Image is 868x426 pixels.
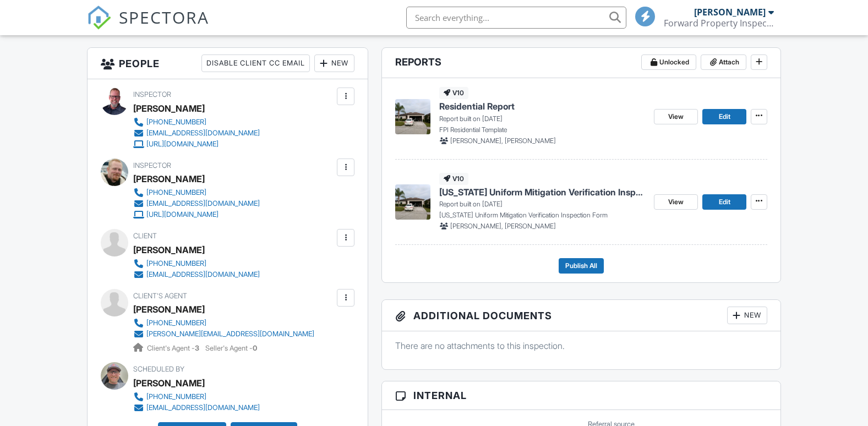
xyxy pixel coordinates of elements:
[146,199,260,208] div: [EMAIL_ADDRESS][DOMAIN_NAME]
[146,188,206,197] div: [PHONE_NUMBER]
[205,344,257,352] span: Seller's Agent -
[382,381,780,410] h3: Internal
[133,269,260,280] a: [EMAIL_ADDRESS][DOMAIN_NAME]
[253,344,257,352] strong: 0
[146,259,206,268] div: [PHONE_NUMBER]
[133,232,157,240] span: Client
[133,117,260,128] a: [PHONE_NUMBER]
[133,242,205,258] div: [PERSON_NAME]
[133,171,205,187] div: [PERSON_NAME]
[133,365,184,373] span: Scheduled By
[88,48,368,79] h3: People
[133,100,205,117] div: [PERSON_NAME]
[146,403,260,412] div: [EMAIL_ADDRESS][DOMAIN_NAME]
[146,270,260,279] div: [EMAIL_ADDRESS][DOMAIN_NAME]
[133,128,260,139] a: [EMAIL_ADDRESS][DOMAIN_NAME]
[395,340,767,352] p: There are no attachments to this inspection.
[147,344,201,352] span: Client's Agent -
[146,118,206,127] div: [PHONE_NUMBER]
[133,209,260,220] a: [URL][DOMAIN_NAME]
[201,54,310,72] div: Disable Client CC Email
[146,140,219,149] div: [URL][DOMAIN_NAME]
[146,129,260,138] div: [EMAIL_ADDRESS][DOMAIN_NAME]
[664,18,774,29] div: Forward Property Inspections
[133,391,260,402] a: [PHONE_NUMBER]
[133,90,171,99] span: Inspector
[195,344,199,352] strong: 3
[133,375,205,391] div: [PERSON_NAME]
[382,300,780,331] h3: Additional Documents
[146,392,206,401] div: [PHONE_NUMBER]
[314,54,354,72] div: New
[133,402,260,413] a: [EMAIL_ADDRESS][DOMAIN_NAME]
[133,187,260,198] a: [PHONE_NUMBER]
[87,6,111,30] img: The Best Home Inspection Software - Spectora
[133,292,187,300] span: Client's Agent
[133,318,314,329] a: [PHONE_NUMBER]
[133,329,314,340] a: [PERSON_NAME][EMAIL_ADDRESS][DOMAIN_NAME]
[146,210,219,219] div: [URL][DOMAIN_NAME]
[146,330,314,338] div: [PERSON_NAME][EMAIL_ADDRESS][DOMAIN_NAME]
[133,161,171,170] span: Inspector
[146,319,206,327] div: [PHONE_NUMBER]
[133,301,205,318] div: [PERSON_NAME]
[133,139,260,150] a: [URL][DOMAIN_NAME]
[133,258,260,269] a: [PHONE_NUMBER]
[694,7,766,18] div: [PERSON_NAME]
[406,7,626,29] input: Search everything...
[727,307,767,324] div: New
[119,6,209,29] span: SPECTORA
[87,15,209,38] a: SPECTORA
[133,198,260,209] a: [EMAIL_ADDRESS][DOMAIN_NAME]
